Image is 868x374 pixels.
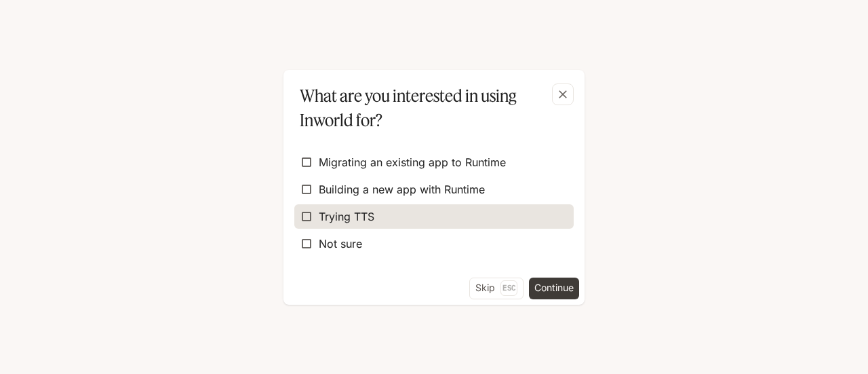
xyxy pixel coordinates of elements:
[319,208,374,225] span: Trying TTS
[319,154,506,170] span: Migrating an existing app to Runtime
[529,278,579,299] button: Continue
[319,236,362,252] span: Not sure
[300,83,563,132] p: What are you interested in using Inworld for?
[500,280,517,295] p: Esc
[469,278,524,299] button: SkipEsc
[319,181,485,198] span: Building a new app with Runtime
